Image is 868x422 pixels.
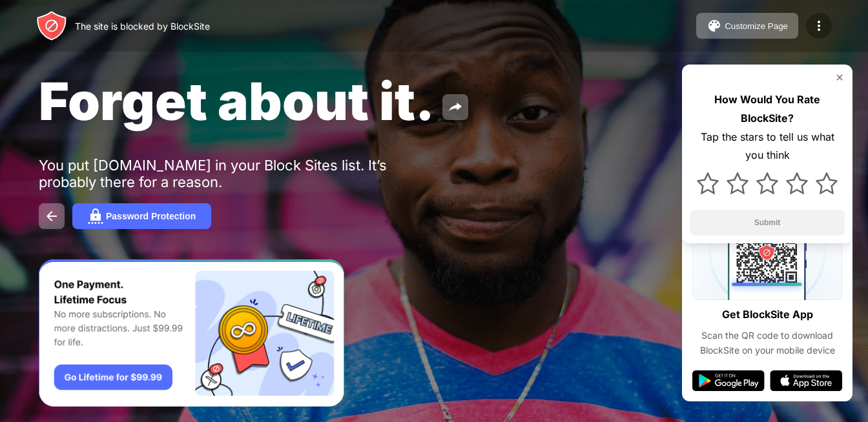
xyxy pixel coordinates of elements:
img: star.svg [727,172,749,194]
div: Customize Page [725,21,788,31]
img: star.svg [816,172,838,194]
button: Customize Page [696,13,798,39]
div: Password Protection [106,211,196,221]
img: header-logo.svg [36,10,67,41]
img: app-store.svg [770,370,842,391]
div: Tap the stars to tell us what you think [690,128,845,165]
div: You put [DOMAIN_NAME] in your Block Sites list. It’s probably there for a reason. [39,157,438,190]
button: Submit [690,210,845,236]
img: google-play.svg [692,370,765,391]
img: rate-us-close.svg [834,72,845,83]
img: pallet.svg [707,18,722,34]
span: Forget about it. [39,70,435,132]
div: The site is blocked by BlockSite [75,21,210,32]
div: How Would You Rate BlockSite? [690,90,845,128]
img: password.svg [88,208,103,224]
iframe: Banner [39,259,344,407]
div: Scan the QR code to download BlockSite on your mobile device [692,328,842,357]
div: Get BlockSite App [722,305,813,324]
img: star.svg [756,172,778,194]
img: star.svg [697,172,719,194]
img: share.svg [448,99,463,115]
img: star.svg [786,172,808,194]
img: menu-icon.svg [811,18,827,34]
button: Password Protection [72,203,211,229]
img: back.svg [44,208,59,224]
